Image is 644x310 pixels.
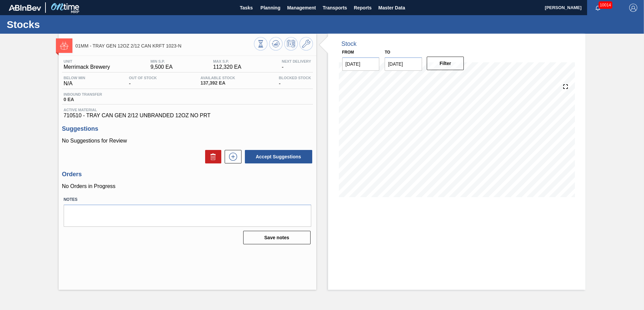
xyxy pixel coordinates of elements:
[62,183,313,189] p: No Orders in Progress
[342,50,354,55] label: From
[342,40,357,48] div: Stock
[587,3,609,12] button: Notifications
[64,76,85,80] span: Below Min
[151,64,173,70] span: 9,500 EA
[64,64,110,70] span: Merrimack Brewery
[299,37,313,51] button: Go to Master Data / General
[221,150,241,163] div: New suggestion
[277,76,313,87] div: -
[60,41,68,50] img: Ícone
[342,57,380,71] input: mm/dd/yyyy
[200,76,235,80] span: Available Stock
[254,37,267,51] button: Stocks Overview
[129,76,157,80] span: Out Of Stock
[385,57,422,71] input: mm/dd/yyyy
[241,149,313,164] div: Accept Suggestions
[245,150,312,163] button: Accept Suggestions
[64,113,311,119] span: 710510 - TRAY CAN GEN 2/12 UNBRANDED 12OZ NO PRT
[64,195,311,205] label: Notes
[279,76,311,80] span: Blocked Stock
[284,37,298,51] button: Schedule Inventory
[323,4,347,12] span: Transports
[213,59,241,63] span: MAX S.P.
[64,108,311,112] span: Active Material
[239,4,254,12] span: Tasks
[200,81,235,86] span: 137,392 EA
[213,64,241,70] span: 112,320 EA
[287,4,316,12] span: Management
[260,4,280,12] span: Planning
[599,1,612,9] span: 10014
[64,92,102,96] span: Inbound Transfer
[9,5,41,11] img: TNhmsLtSVTkK8tSr43FrP2fwEKptu5GPRR3wAAAABJRU5ErkJggg==
[64,97,102,102] span: 0 EA
[62,76,87,87] div: N/A
[75,43,254,49] span: 01MM - TRAY GEN 12OZ 2/12 CAN KRFT 1023-N
[280,59,313,70] div: -
[7,21,126,28] h1: Stocks
[62,138,313,144] p: No Suggestions for Review
[127,76,159,87] div: -
[151,59,173,63] span: MIN S.P.
[62,125,313,132] h3: Suggestions
[64,59,110,63] span: Unit
[354,4,372,12] span: Reports
[378,4,405,12] span: Master Data
[385,50,390,55] label: to
[427,57,464,70] button: Filter
[269,37,283,51] button: Update Chart
[629,4,637,12] img: Logout
[243,231,311,244] button: Save notes
[282,59,311,63] span: Next Delivery
[202,150,221,163] div: Delete Suggestions
[62,171,313,178] h3: Orders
